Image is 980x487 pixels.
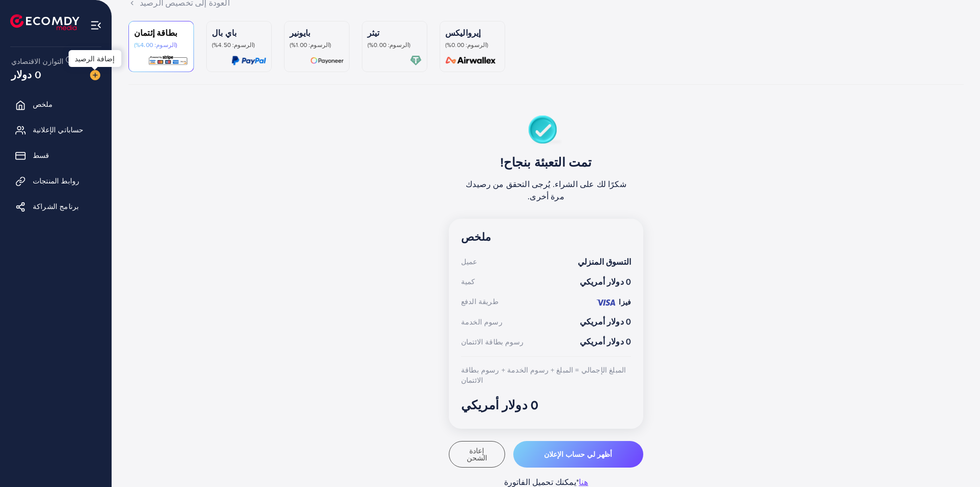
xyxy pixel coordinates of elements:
font: باي بال [212,27,236,38]
font: روابط المنتجات [33,176,79,186]
font: بطاقة إئتمان [134,27,177,38]
font: تيثر [367,27,380,38]
font: ملخص [461,229,491,244]
font: (الرسوم: 4.50%) [212,40,255,49]
a: حساباتي الإعلانية [8,120,104,140]
font: (الرسوم: 4.00%) [134,40,177,49]
a: ملخص [8,94,104,114]
font: كمية [461,276,475,287]
font: (الرسوم: 0.00%) [445,40,488,49]
font: 0 دولار أمريكي [461,396,538,413]
font: أظهر لي حساب الإعلان [544,449,612,459]
font: ملخص [33,99,53,109]
img: بطاقة [148,55,188,66]
a: روابط المنتجات [8,171,104,191]
font: التوازن الاقتصادي [11,56,64,66]
img: قائمة طعام [90,19,102,31]
img: صورة [90,70,100,80]
a: قسط [8,145,104,166]
img: بطاقة [310,55,344,66]
img: ائتمان [596,298,616,307]
font: إيرواليكس [445,27,481,38]
font: حساباتي الإعلانية [33,125,84,135]
font: فيزا [619,297,631,307]
font: التسوق المنزلي [578,256,631,267]
button: إعادة الشحن [449,441,505,468]
button: أظهر لي حساب الإعلان [513,441,643,468]
font: 0 دولار [13,58,39,91]
a: برنامج الشراكة [8,196,104,217]
iframe: محادثة [937,441,972,479]
font: طريقة الدفع [461,296,498,307]
font: إعادة الشحن [467,446,487,463]
font: رسوم بطاقة الائتمان [461,337,524,347]
font: 0 دولار أمريكي [580,316,631,327]
font: (الرسوم: 0.00%) [367,40,410,49]
font: (الرسوم: 1.00%) [290,40,331,49]
font: شكرًا لك على الشراء. يُرجى التحقق من رصيدك مرة أخرى. [466,178,626,202]
font: رسوم الخدمة [461,317,503,327]
img: بطاقة [410,55,422,66]
font: تمت التعبئة بنجاح! [500,153,592,171]
font: المبلغ الإجمالي = المبلغ + رسوم الخدمة + رسوم بطاقة الائتمان [461,365,626,385]
font: قسط [33,150,49,160]
font: 0 دولار أمريكي [580,336,631,347]
font: إضافة الرصيد [75,54,115,63]
font: بايونير [290,27,310,38]
font: برنامج الشراكة [33,201,79,212]
font: عميل [461,257,477,267]
img: نجاح [528,115,564,147]
img: بطاقة [442,55,499,66]
img: بطاقة [231,55,266,66]
font: 0 دولار أمريكي [580,276,631,287]
img: الشعار [10,14,79,30]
